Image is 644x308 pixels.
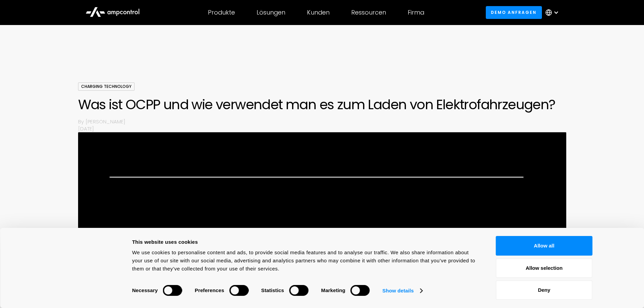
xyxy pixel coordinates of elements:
[132,248,481,273] div: We use cookies to personalise content and ads, to provide social media features and to analyse ou...
[78,125,566,132] p: [DATE]
[307,9,330,16] div: Kunden
[132,287,158,293] strong: Necessary
[496,258,593,278] button: Allow selection
[321,287,345,293] strong: Marketing
[351,9,386,16] div: Ressourcen
[132,282,132,282] legend: Consent Selection
[496,280,593,300] button: Deny
[261,287,284,293] strong: Statistics
[208,9,235,16] div: Produkte
[408,9,424,16] div: Firma
[486,6,542,19] a: Demo anfragen
[496,236,593,256] button: Allow all
[257,9,285,16] div: Lösungen
[132,238,481,246] div: This website uses cookies
[78,118,86,125] p: By
[195,287,224,293] strong: Preferences
[78,82,135,91] div: Charging Technology
[382,286,422,296] a: Show details
[86,118,566,125] p: [PERSON_NAME]
[78,96,566,113] h1: Was ist OCPP und wie verwendet man es zum Laden von Elektrofahrzeugen?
